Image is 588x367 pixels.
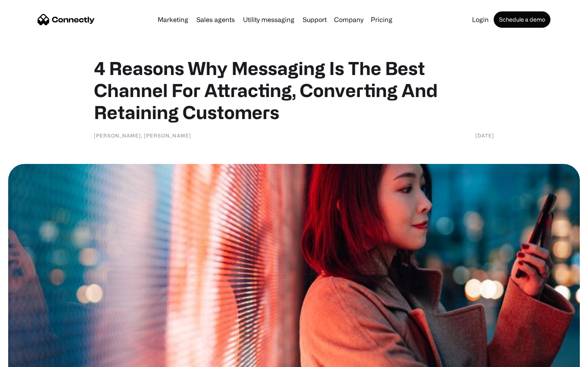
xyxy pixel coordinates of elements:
aside: Language selected: English [8,353,49,364]
a: Utility messaging [240,16,298,23]
ul: Language list [16,353,49,364]
div: [DATE] [475,131,494,139]
div: Company [334,14,363,25]
h1: 4 Reasons Why Messaging Is The Best Channel For Attracting, Converting And Retaining Customers [94,57,494,123]
a: Schedule a demo [494,11,550,28]
a: Marketing [154,16,192,23]
a: Sales agents [193,16,238,23]
div: [PERSON_NAME], [PERSON_NAME] [94,131,191,139]
a: Pricing [367,16,396,23]
a: Login [469,16,492,23]
a: Support [299,16,330,23]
